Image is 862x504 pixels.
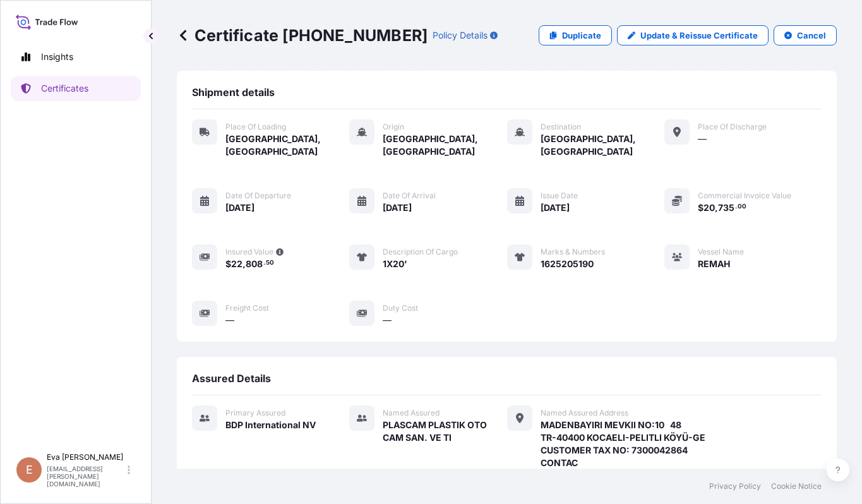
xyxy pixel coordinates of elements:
span: Commercial Invoice Value [698,191,791,201]
span: Named Assured Address [541,408,628,418]
span: MADENBAYIRI MEVKII NO:10 48 TR-40400 KOCAELI-PELITLI KÖYÜ-GE CUSTOMER TAX NO: 7300042864 CONTAC [541,419,705,469]
span: 1X20' [383,258,407,270]
p: Eva [PERSON_NAME] [47,452,125,462]
span: Place of discharge [698,122,767,132]
span: E [26,464,33,476]
span: PLASCAM PLASTIK OTO CAM SAN. VE TI [383,419,506,444]
a: Privacy Policy [709,481,761,491]
span: Named Assured [383,408,440,418]
span: 1625205190 [541,258,594,270]
span: $ [225,260,231,268]
p: Cancel [797,29,826,42]
span: Vessel Name [698,247,744,257]
span: [DATE] [541,201,570,214]
span: . [735,205,737,209]
span: [GEOGRAPHIC_DATA], [GEOGRAPHIC_DATA] [383,133,506,158]
span: 50 [266,261,274,265]
span: Freight Cost [225,303,269,313]
a: Cookie Notice [771,481,822,491]
span: Duty Cost [383,303,418,313]
p: Certificates [41,82,88,95]
span: Shipment details [192,86,275,99]
span: , [242,260,246,268]
span: Issue Date [541,191,578,201]
span: Marks & Numbers [541,247,605,257]
span: 20 [703,203,715,212]
span: $ [698,203,703,212]
p: Policy Details [433,29,488,42]
span: Primary assured [225,408,285,418]
p: Insights [41,51,73,63]
span: Place of Loading [225,122,286,132]
p: [EMAIL_ADDRESS][PERSON_NAME][DOMAIN_NAME] [47,465,125,488]
p: Update & Reissue Certificate [640,29,758,42]
span: [GEOGRAPHIC_DATA], [GEOGRAPHIC_DATA] [225,133,349,158]
span: Date of departure [225,191,291,201]
span: Origin [383,122,404,132]
span: Description of cargo [383,247,458,257]
span: Insured Value [225,247,273,257]
p: Certificate [PHONE_NUMBER] [177,25,428,45]
span: [DATE] [225,201,254,214]
span: Date of arrival [383,191,436,201]
a: Duplicate [539,25,612,45]
a: Update & Reissue Certificate [617,25,769,45]
span: , [715,203,718,212]
span: 22 [231,260,242,268]
span: [GEOGRAPHIC_DATA], [GEOGRAPHIC_DATA] [541,133,664,158]
span: — [383,314,392,327]
span: 00 [738,205,746,209]
span: REMAH [698,258,730,270]
span: Destination [541,122,581,132]
span: — [698,133,707,145]
span: BDP International NV [225,419,316,431]
span: 735 [718,203,734,212]
span: . [263,261,265,265]
a: Insights [11,44,141,69]
span: 808 [246,260,263,268]
p: Duplicate [562,29,601,42]
button: Cancel [774,25,837,45]
span: [DATE] [383,201,412,214]
span: Assured Details [192,372,271,385]
span: — [225,314,234,327]
a: Certificates [11,76,141,101]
